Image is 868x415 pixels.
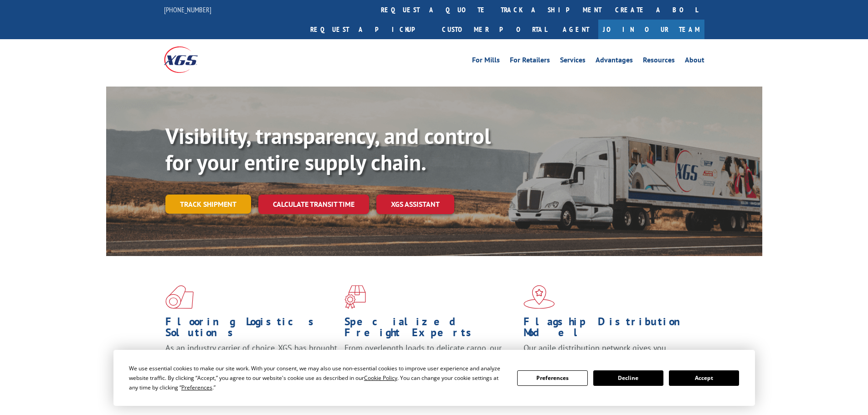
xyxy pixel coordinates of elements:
[560,56,586,67] a: Services
[524,316,696,343] h1: Flagship Distribution Model
[643,56,675,67] a: Resources
[303,20,435,39] a: Request a pickup
[165,343,337,375] span: As an industry carrier of choice, XGS has brought innovation and dedication to flooring logistics...
[129,364,506,392] div: We use essential cookies to make our site work. With your consent, we may also use non-essential ...
[344,285,366,309] img: xgs-icon-focused-on-flooring-red
[165,285,194,309] img: xgs-icon-total-supply-chain-intelligence-red
[165,122,491,176] b: Visibility, transparency, and control for your entire supply chain.
[524,343,691,364] span: Our agile distribution network gives you nationwide inventory management on demand.
[435,20,554,39] a: Customer Portal
[376,195,454,214] a: XGS ASSISTANT
[472,56,500,67] a: For Mills
[165,316,338,343] h1: Flooring Logistics Solutions
[524,285,555,309] img: xgs-icon-flagship-distribution-model-red
[364,374,397,382] span: Cookie Policy
[344,343,517,383] p: From overlength loads to delicate cargo, our experienced staff knows the best way to move your fr...
[554,20,598,39] a: Agent
[685,56,704,67] a: About
[113,350,755,406] div: Cookie Consent Prompt
[258,195,369,214] a: Calculate transit time
[165,195,251,214] a: Track shipment
[517,370,587,386] button: Preferences
[344,316,517,343] h1: Specialized Freight Experts
[181,384,212,391] span: Preferences
[598,20,704,39] a: Join Our Team
[164,5,211,14] a: [PHONE_NUMBER]
[669,370,739,386] button: Accept
[510,56,550,67] a: For Retailers
[593,370,663,386] button: Decline
[596,56,633,67] a: Advantages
